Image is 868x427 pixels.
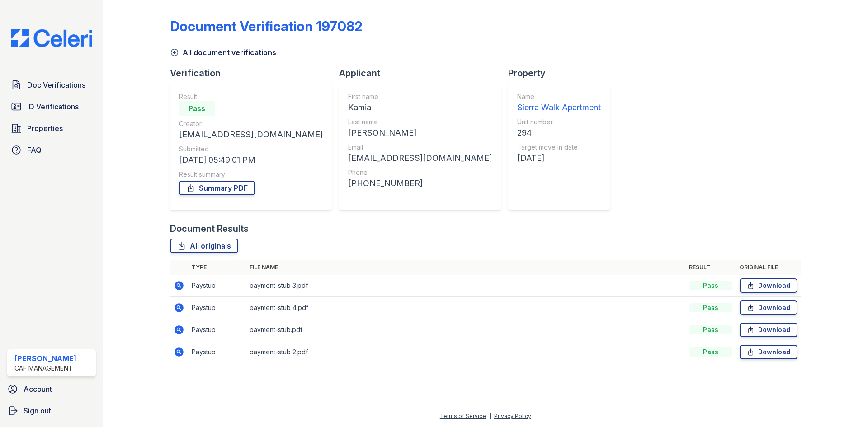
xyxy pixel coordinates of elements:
div: Unit number [517,117,601,127]
span: Account [24,384,52,394]
a: ID Verifications [7,98,96,116]
div: 294 [517,127,601,139]
td: payment-stub.pdf [246,319,685,341]
td: payment-stub 3.pdf [246,275,685,297]
span: ID Verifications [27,101,79,112]
div: Result [179,92,323,101]
a: FAQ [7,141,96,159]
div: [EMAIL_ADDRESS][DOMAIN_NAME] [179,128,323,141]
div: [DATE] [517,152,601,164]
span: Doc Verifications [27,80,85,90]
div: Applicant [339,67,508,80]
div: [PHONE_NUMBER] [348,177,492,190]
th: Result [685,260,736,275]
div: [DATE] 05:49:01 PM [179,154,323,166]
div: Pass [689,347,732,357]
div: Email [348,143,492,152]
iframe: chat widget [830,391,859,418]
div: Pass [689,281,732,290]
td: Paystub [188,275,246,297]
div: Verification [170,67,339,80]
a: Sign out [4,402,99,420]
div: Kamia [348,101,492,114]
a: Download [740,278,797,293]
div: CAF Management [14,364,76,373]
div: Creator [179,119,323,128]
div: [PERSON_NAME] [14,353,76,364]
div: Pass [689,303,732,312]
div: Pass [179,101,215,116]
div: Submitted [179,145,323,154]
td: Paystub [188,319,246,341]
a: All document verifications [170,47,276,58]
div: [PERSON_NAME] [348,127,492,139]
img: CE_Logo_Blue-a8612792a0a2168367f1c8372b55b34899dd931a85d93a1a3d3e32e68fde9ad4.png [4,29,99,47]
a: Download [740,300,797,315]
div: Phone [348,168,492,177]
div: | [489,413,491,419]
div: Property [508,67,617,80]
div: Name [517,92,601,101]
div: Target move in date [517,143,601,152]
a: All originals [170,239,238,253]
td: Paystub [188,341,246,363]
a: Doc Verifications [7,76,96,94]
td: payment-stub 4.pdf [246,297,685,319]
div: Document Verification 197082 [170,18,363,34]
td: Paystub [188,297,246,319]
div: Sierra Walk Apartment [517,101,601,114]
div: First name [348,92,492,101]
span: Sign out [24,405,51,416]
a: Summary PDF [179,181,255,195]
th: File name [246,260,685,275]
a: Download [740,323,797,337]
div: Document Results [170,222,249,235]
td: payment-stub 2.pdf [246,341,685,363]
th: Type [188,260,246,275]
span: Properties [27,123,63,134]
span: FAQ [27,145,42,155]
a: Terms of Service [440,413,486,419]
div: Result summary [179,170,323,179]
a: Privacy Policy [494,413,531,419]
a: Download [740,345,797,359]
a: Properties [7,119,96,137]
a: Account [4,380,99,398]
a: Name Sierra Walk Apartment [517,92,601,114]
div: Last name [348,117,492,127]
th: Original file [736,260,801,275]
div: [EMAIL_ADDRESS][DOMAIN_NAME] [348,152,492,164]
div: Pass [689,325,732,334]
